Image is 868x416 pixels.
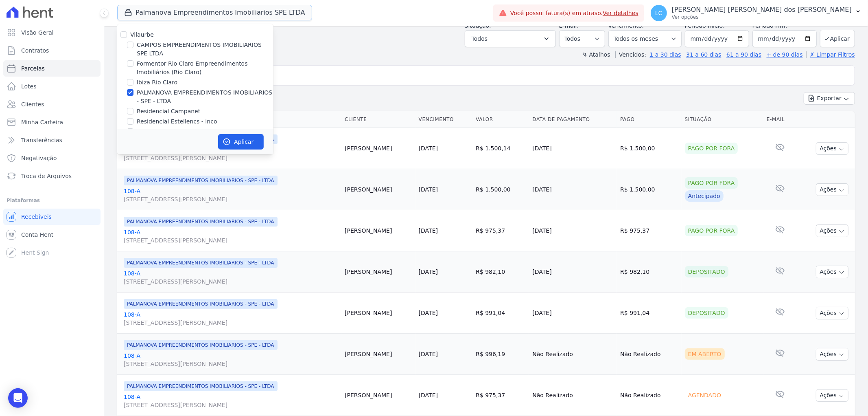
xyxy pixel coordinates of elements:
[7,196,97,205] div: Plataformas
[617,293,682,334] td: R$ 991,04
[124,401,338,409] span: [STREET_ADDRESS][PERSON_NAME]
[472,293,529,334] td: R$ 991,04
[3,78,101,95] a: Lotes
[617,210,682,251] td: R$ 975,37
[137,117,217,126] label: Residencial Estellencs - Inco
[21,136,62,144] span: Transferências
[341,293,415,334] td: [PERSON_NAME]
[529,210,617,251] td: [DATE]
[132,67,851,84] input: Buscar por nome do lote ou do cliente
[21,231,53,239] span: Conta Hent
[529,111,617,128] th: Data de Pagamento
[124,258,278,268] span: PALMANOVA EMPREENDIMENTOS IMOBILIARIOS - SPE - LTDA
[341,169,415,210] td: [PERSON_NAME]
[816,183,848,196] button: Ações
[529,334,617,375] td: Não Realizado
[615,51,646,58] label: Vencidos:
[218,134,264,150] button: Aplicar
[820,30,855,47] button: Aplicar
[124,393,338,409] a: 108-A[STREET_ADDRESS][PERSON_NAME]
[529,128,617,169] td: [DATE]
[124,176,278,185] span: PALMANOVA EMPREENDIMENTOS IMOBILIARIOS - SPE - LTDA
[124,154,338,162] span: [STREET_ADDRESS][PERSON_NAME]
[472,169,529,210] td: R$ 1.500,00
[419,351,438,357] a: [DATE]
[650,51,681,58] a: 1 a 30 dias
[124,299,278,309] span: PALMANOVA EMPREENDIMENTOS IMOBILIARIOS - SPE - LTDA
[124,236,338,244] span: [STREET_ADDRESS][PERSON_NAME]
[3,96,101,112] a: Clientes
[137,78,177,87] label: Ibiza Rio Claro
[21,172,72,180] span: Troca de Arquivos
[816,225,848,237] button: Ações
[21,29,54,37] span: Visão Geral
[804,92,855,105] button: Exportar
[124,352,338,368] a: 108-A[STREET_ADDRESS][PERSON_NAME]
[3,168,101,184] a: Troca de Arquivos
[3,60,101,77] a: Parcelas
[21,213,52,221] span: Recebíveis
[806,51,855,58] a: ✗ Limpar Filtros
[472,210,529,251] td: R$ 975,37
[419,145,438,152] a: [DATE]
[124,360,338,368] span: [STREET_ADDRESS][PERSON_NAME]
[726,51,761,58] a: 61 a 90 dias
[816,389,848,402] button: Ações
[672,14,852,20] p: Ver opções
[124,319,338,327] span: [STREET_ADDRESS][PERSON_NAME]
[816,307,848,319] button: Ações
[124,340,278,350] span: PALMANOVA EMPREENDIMENTOS IMOBILIARIOS - SPE - LTDA
[472,334,529,375] td: R$ 996,19
[472,251,529,293] td: R$ 982,10
[472,111,529,128] th: Valor
[617,334,682,375] td: Não Realizado
[617,111,682,128] th: Pago
[415,111,473,128] th: Vencimento
[137,88,273,106] label: PALMANOVA EMPREENDIMENTOS IMOBILIARIOS - SPE - LTDA
[644,2,868,24] button: LC [PERSON_NAME] [PERSON_NAME] dos [PERSON_NAME] Ver opções
[8,388,28,408] div: Open Intercom Messenger
[685,348,725,360] div: Em Aberto
[682,111,763,128] th: Situação
[603,10,638,16] a: Ver detalhes
[130,31,154,38] label: Vilaurbe
[3,227,101,243] a: Conta Hent
[816,266,848,278] button: Ações
[685,190,724,202] div: Antecipado
[419,186,438,193] a: [DATE]
[124,269,338,286] a: 108-A[STREET_ADDRESS][PERSON_NAME]
[21,46,49,55] span: Contratos
[3,24,101,41] a: Visão Geral
[617,128,682,169] td: R$ 1.500,00
[341,111,415,128] th: Cliente
[124,310,338,327] a: 108-A[STREET_ADDRESS][PERSON_NAME]
[685,177,738,189] div: Pago por fora
[124,195,338,203] span: [STREET_ADDRESS][PERSON_NAME]
[137,41,273,58] label: CAMPOS EMPREENDIMENTOS IMOBILIARIOS SPE LTDA
[529,293,617,334] td: [DATE]
[137,59,273,77] label: Formentor Rio Claro Empreendimentos Imobiliários (Rio Claro)
[21,118,63,126] span: Minha Carteira
[686,51,721,58] a: 31 a 60 dias
[419,227,438,234] a: [DATE]
[655,10,662,16] span: LC
[685,390,724,401] div: Agendado
[685,307,728,319] div: Depositado
[685,266,728,277] div: Depositado
[816,348,848,361] button: Ações
[21,100,44,108] span: Clientes
[685,143,738,154] div: Pago por fora
[529,169,617,210] td: [DATE]
[3,42,101,59] a: Contratos
[124,187,338,203] a: 108-A[STREET_ADDRESS][PERSON_NAME]
[341,128,415,169] td: [PERSON_NAME]
[124,277,338,286] span: [STREET_ADDRESS][PERSON_NAME]
[510,9,638,18] span: Você possui fatura(s) em atraso.
[472,375,529,416] td: R$ 975,37
[117,5,312,20] button: Palmanova Empreendimentos Imobiliarios SPE LTDA
[419,310,438,316] a: [DATE]
[465,30,556,47] button: Todos
[341,210,415,251] td: [PERSON_NAME]
[137,128,216,136] label: Residencial Estellencs - LBA
[617,375,682,416] td: Não Realizado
